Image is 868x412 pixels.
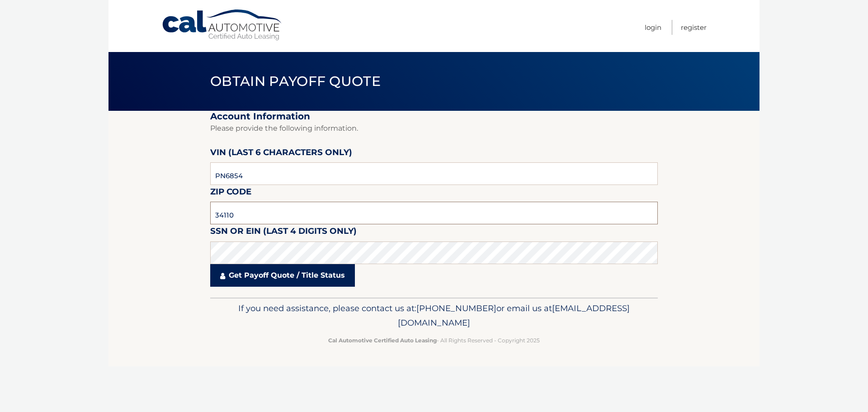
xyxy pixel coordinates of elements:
[645,20,661,35] a: Login
[210,224,357,241] label: SSN or EIN (last 4 digits only)
[328,337,437,344] strong: Cal Automotive Certified Auto Leasing
[216,301,652,330] p: If you need assistance, please contact us at: or email us at
[210,122,658,135] p: Please provide the following information.
[416,303,496,313] span: [PHONE_NUMBER]
[216,336,652,345] p: - All Rights Reserved - Copyright 2025
[681,20,707,35] a: Register
[210,146,352,162] label: VIN (last 6 characters only)
[210,264,355,287] a: Get Payoff Quote / Title Status
[210,185,251,202] label: Zip Code
[161,9,283,41] a: Cal Automotive
[210,111,658,122] h2: Account Information
[210,73,381,90] span: Obtain Payoff Quote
